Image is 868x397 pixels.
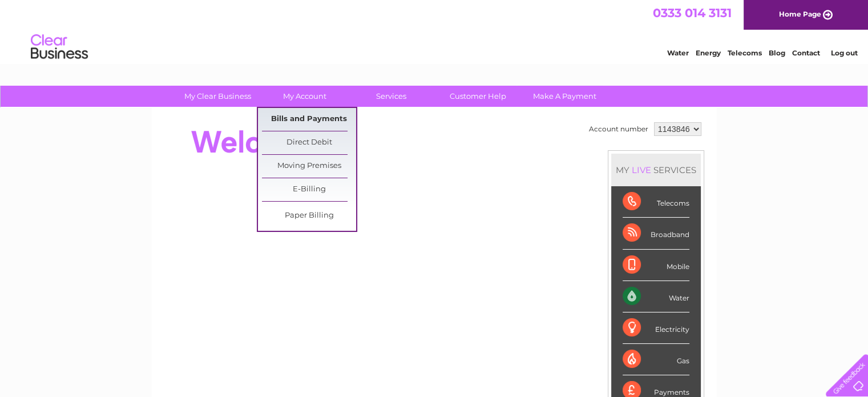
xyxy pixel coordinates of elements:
div: MY SERVICES [611,154,701,186]
a: Log out [830,49,857,57]
a: Make A Payment [518,86,612,107]
a: Blog [769,49,785,57]
div: Clear Business is a trading name of Verastar Limited (registered in [GEOGRAPHIC_DATA] No. 3667643... [165,6,704,55]
a: My Account [257,86,352,107]
a: Paper Billing [262,204,356,227]
div: Broadband [623,218,689,249]
a: 0333 014 3131 [653,6,732,20]
a: E-Billing [262,178,356,201]
img: logo.png [30,30,88,65]
a: Contact [792,49,820,57]
td: Account number [586,119,651,139]
div: Telecoms [623,186,689,218]
a: Direct Debit [262,131,356,154]
a: Customer Help [431,86,525,107]
div: Gas [623,344,689,375]
a: Bills and Payments [262,108,356,131]
a: Water [667,49,689,57]
a: Services [344,86,438,107]
a: Telecoms [728,49,762,57]
a: Energy [696,49,721,57]
div: Mobile [623,250,689,281]
div: Water [623,281,689,312]
div: Electricity [623,312,689,344]
a: Moving Premises [262,155,356,178]
a: My Clear Business [171,86,265,107]
div: LIVE [629,165,653,175]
